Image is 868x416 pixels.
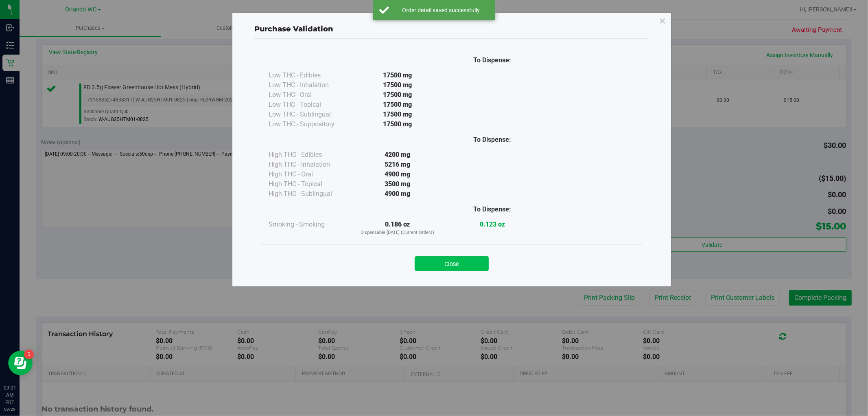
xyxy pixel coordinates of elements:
[480,220,505,228] strong: 0.123 oz
[350,110,445,119] div: 17500 mg
[415,256,489,271] button: Close
[350,229,445,236] p: Dispensable [DATE] (Current Orders)
[350,119,445,129] div: 17500 mg
[350,70,445,80] div: 17500 mg
[269,70,350,80] div: Low THC - Edibles
[8,351,33,375] iframe: Resource center
[350,80,445,90] div: 17500 mg
[269,80,350,90] div: Low THC - Inhalation
[445,55,540,65] div: To Dispense:
[269,179,350,189] div: High THC - Topical
[269,220,350,229] div: Smoking - Smoking
[445,135,540,145] div: To Dispense:
[445,205,540,214] div: To Dispense:
[350,169,445,179] div: 4900 mg
[269,119,350,129] div: Low THC - Suppository
[269,90,350,100] div: Low THC - Oral
[269,169,350,179] div: High THC - Oral
[350,160,445,169] div: 5216 mg
[350,189,445,199] div: 4900 mg
[350,220,445,236] div: 0.186 oz
[394,6,489,14] div: Order detail saved successfully
[24,350,34,359] iframe: Resource center unread badge
[269,110,350,119] div: Low THC - Sublingual
[254,24,333,33] span: Purchase Validation
[269,150,350,160] div: High THC - Edibles
[350,150,445,160] div: 4200 mg
[269,189,350,199] div: High THC - Sublingual
[350,100,445,110] div: 17500 mg
[350,179,445,189] div: 3500 mg
[269,100,350,110] div: Low THC - Topical
[350,90,445,100] div: 17500 mg
[269,160,350,169] div: High THC - Inhalation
